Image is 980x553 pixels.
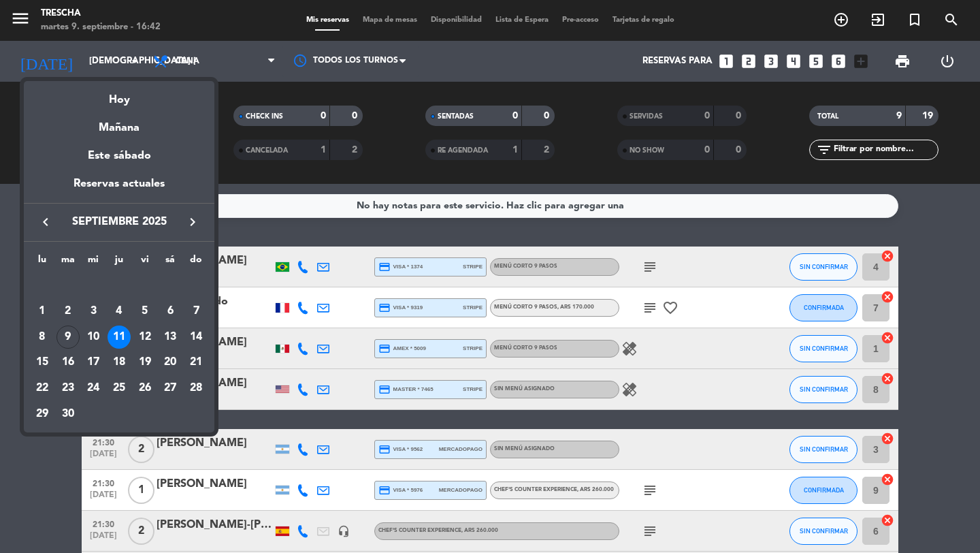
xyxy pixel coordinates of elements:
[80,252,106,273] th: miércoles
[132,324,158,350] td: 12 de septiembre de 2025
[108,300,131,323] div: 4
[29,252,55,273] th: lunes
[31,402,54,426] div: 29
[24,175,214,203] div: Reservas actuales
[158,298,184,324] td: 6 de septiembre de 2025
[29,324,55,350] td: 8 de septiembre de 2025
[55,401,81,427] td: 30 de septiembre de 2025
[106,375,132,401] td: 25 de septiembre de 2025
[55,298,81,324] td: 2 de septiembre de 2025
[133,351,157,374] div: 19
[158,349,184,375] td: 20 de septiembre de 2025
[132,375,158,401] td: 26 de septiembre de 2025
[183,375,209,401] td: 28 de septiembre de 2025
[184,351,208,374] div: 21
[37,214,54,230] i: keyboard_arrow_left
[132,252,158,273] th: viernes
[56,377,80,400] div: 23
[31,351,54,374] div: 15
[80,349,106,375] td: 17 de septiembre de 2025
[29,349,55,375] td: 15 de septiembre de 2025
[29,272,209,298] td: SEP.
[55,349,81,375] td: 16 de septiembre de 2025
[56,351,80,374] div: 16
[106,298,132,324] td: 4 de septiembre de 2025
[106,324,132,350] td: 11 de septiembre de 2025
[56,300,80,323] div: 2
[133,300,157,323] div: 5
[159,351,182,374] div: 20
[158,375,184,401] td: 27 de septiembre de 2025
[184,377,208,400] div: 28
[159,300,182,323] div: 6
[80,324,106,350] td: 10 de septiembre de 2025
[29,375,55,401] td: 22 de septiembre de 2025
[159,377,182,400] div: 27
[56,402,80,426] div: 30
[24,137,214,175] div: Este sábado
[183,298,209,324] td: 7 de septiembre de 2025
[184,300,208,323] div: 7
[106,349,132,375] td: 18 de septiembre de 2025
[58,213,180,231] span: septiembre 2025
[180,213,205,231] button: keyboard_arrow_right
[108,351,131,374] div: 18
[24,109,214,137] div: Mañana
[106,252,132,273] th: jueves
[82,351,105,374] div: 17
[108,326,131,349] div: 11
[184,326,208,349] div: 14
[108,377,131,400] div: 25
[183,349,209,375] td: 21 de septiembre de 2025
[133,326,157,349] div: 12
[158,324,184,350] td: 13 de septiembre de 2025
[183,324,209,350] td: 14 de septiembre de 2025
[55,375,81,401] td: 23 de septiembre de 2025
[33,213,58,231] button: keyboard_arrow_left
[159,326,182,349] div: 13
[55,252,81,273] th: martes
[31,326,54,349] div: 8
[82,300,105,323] div: 3
[183,252,209,273] th: domingo
[80,375,106,401] td: 24 de septiembre de 2025
[82,326,105,349] div: 10
[31,300,54,323] div: 1
[56,326,80,349] div: 9
[31,377,54,400] div: 22
[80,298,106,324] td: 3 de septiembre de 2025
[29,298,55,324] td: 1 de septiembre de 2025
[133,377,157,400] div: 26
[158,252,184,273] th: sábado
[132,349,158,375] td: 19 de septiembre de 2025
[55,324,81,350] td: 9 de septiembre de 2025
[24,81,214,109] div: Hoy
[184,214,201,230] i: keyboard_arrow_right
[29,401,55,427] td: 29 de septiembre de 2025
[132,298,158,324] td: 5 de septiembre de 2025
[82,377,105,400] div: 24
